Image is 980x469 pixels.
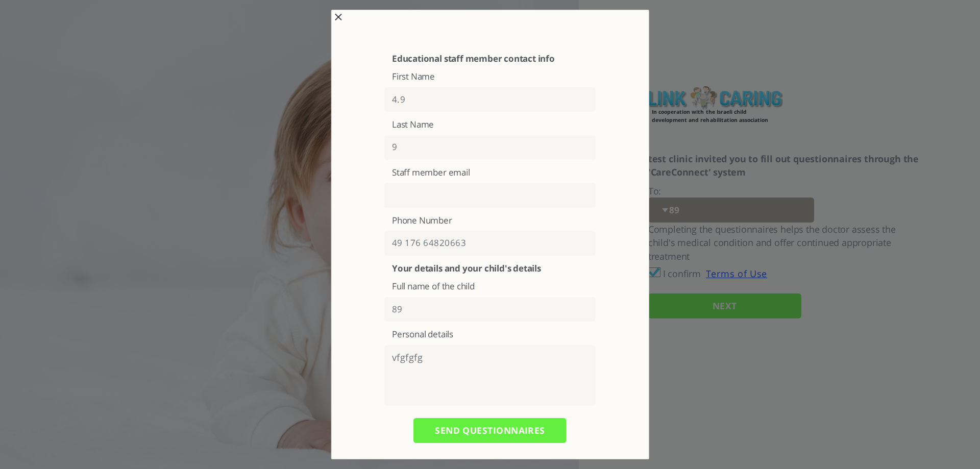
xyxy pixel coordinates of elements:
label: Your details and your child's details [392,263,588,274]
label: Last Name [392,119,588,130]
label: Full name of the child [392,281,588,292]
input: SEND QUESTIONNAIRES [413,418,567,443]
label: Staff member email [392,167,588,178]
label: Phone Number [392,215,588,226]
label: Personal details [392,329,588,340]
button: Close [333,13,344,22]
label: First Name [392,71,588,82]
label: Educational staff member contact info [392,54,588,64]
